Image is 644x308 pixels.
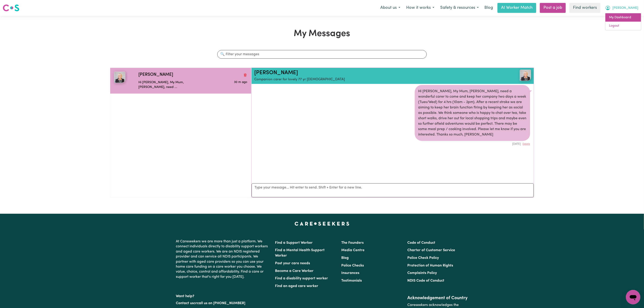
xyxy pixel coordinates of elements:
[275,248,325,257] a: Find a Mental Health Support Worker
[540,3,566,13] a: Post a job
[243,72,247,78] button: Delete conversation
[605,22,641,30] a: Logout
[415,85,530,141] div: Hi [PERSON_NAME], My Mum, [PERSON_NAME], need a wonderful carer to come and keep her company two ...
[176,301,194,305] a: Contact us
[341,271,359,275] a: Insurances
[612,6,638,11] span: [PERSON_NAME]
[275,269,314,273] a: Become a Care Worker
[197,301,245,305] a: call us on [PHONE_NUMBER]
[523,142,530,146] button: Delete
[254,70,298,76] a: [PERSON_NAME]
[341,248,364,252] a: Media Centre
[3,3,19,13] a: Careseekers logo
[605,13,641,30] div: My Account
[482,3,496,13] a: Blog
[138,80,211,90] p: Hi [PERSON_NAME], My Mum, [PERSON_NAME], need ...
[275,284,319,288] a: Find an aged care worker
[254,77,485,82] p: Companion carer for lovely 77 yr [DEMOGRAPHIC_DATA]
[234,81,247,84] span: Message sent on October 4, 2025
[602,3,641,13] button: My Account
[110,68,251,94] button: Linda M[PERSON_NAME]Delete conversationHi [PERSON_NAME], My Mum, [PERSON_NAME], need ...Message s...
[437,3,482,13] button: Safety & resources
[407,271,437,275] a: Complaints Policy
[415,141,530,146] div: [DATE]
[217,50,426,59] input: 🔍 Filter your messages
[275,241,313,245] a: Find a Support Worker
[407,241,435,245] a: Code of Conduct
[341,264,364,267] a: Police Checks
[407,248,455,252] a: Charter of Customer Service
[497,3,536,13] a: AI Worker Match
[520,70,531,81] img: View Linda M's profile
[341,256,349,260] a: Blog
[110,28,534,39] h1: My Messages
[605,13,641,22] a: My Dashboard
[176,237,270,281] p: At Careseekers we are more than just a platform. We connect individuals directly to disability su...
[341,241,364,245] a: The Founders
[176,299,270,308] p: or
[114,72,125,83] img: Linda M
[3,4,19,12] img: Careseekers logo
[403,3,437,13] button: How it works
[407,256,439,260] a: Police Check Policy
[407,279,444,283] a: NDIS Code of Conduct
[138,72,173,78] span: [PERSON_NAME]
[407,295,468,301] h2: Acknowledgement of Country
[295,222,349,225] a: Careseekers home page
[485,70,531,81] a: Linda M
[275,262,310,265] a: Post your care needs
[569,3,600,13] a: Find workers
[407,264,453,267] a: Protection of Human Rights
[275,277,328,280] a: Find a disability support worker
[626,290,640,304] iframe: Button to launch messaging window, conversation in progress
[176,292,270,299] p: Want help?
[377,3,403,13] button: About us
[341,279,362,283] a: Testimonials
